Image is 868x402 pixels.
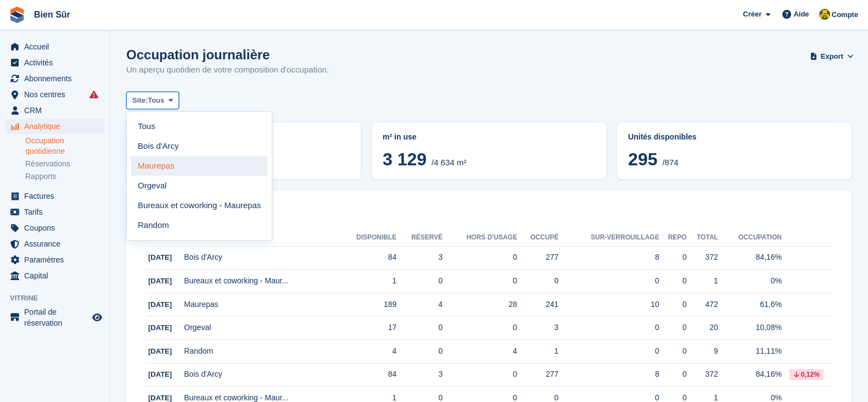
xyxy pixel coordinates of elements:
a: Orgeval [131,176,267,196]
td: 0 [443,246,517,270]
a: menu [5,71,104,86]
img: stora-icon-8386f47178a22dfd0bd8f6a31ec36ba5ce8667c1dd55bd0f319d3a0aa187defe.svg [9,7,25,23]
div: 0 [558,345,659,357]
td: Bois d'Arcy [184,246,337,270]
a: menu [5,220,104,236]
td: 1 [687,270,718,293]
div: 0 [659,252,687,263]
span: Vitrine [10,293,109,304]
td: 84,16% [718,246,782,270]
th: Disponible [337,229,396,247]
h2: Historique d'occupation [146,210,832,222]
td: 9 [687,340,718,364]
td: 84 [337,246,396,270]
span: Tous [148,95,164,106]
span: /4 634 m² [432,158,466,167]
a: menu [5,236,104,252]
a: menu [5,306,104,328]
span: 295 [628,149,657,169]
span: [DATE] [148,347,172,355]
span: Assurance [24,236,90,252]
td: 372 [687,363,718,387]
a: Occupation quotidienne [25,136,104,157]
p: Un aperçu quotidien de votre composition d'occupation. [126,64,329,76]
div: 0 [659,275,687,287]
span: Analytique [24,119,90,134]
a: menu [5,55,104,70]
td: 0 [396,340,443,364]
td: 3 [396,363,443,387]
div: 277 [517,369,558,380]
h1: Occupation journalière [126,47,329,62]
div: 277 [517,252,558,263]
button: Site: Tous [126,92,179,110]
span: 3 129 [383,149,427,169]
div: 1 [517,345,558,357]
td: Random [184,340,337,364]
td: 84,16% [718,363,782,387]
th: Hors d'usage [443,229,517,247]
span: [DATE] [148,300,172,309]
span: Compte [832,9,858,20]
div: 0,12% [789,369,824,380]
div: 0 [659,322,687,333]
span: [DATE] [148,277,172,285]
span: m² in use [383,132,416,141]
td: 0 [443,270,517,293]
td: 189 [337,293,396,316]
td: 4 [443,340,517,364]
a: Random [131,215,267,235]
span: Activités [24,55,90,70]
a: menu [5,268,104,283]
span: Site: [132,95,148,106]
td: 0 [443,363,517,387]
div: 8 [558,252,659,263]
td: 20 [687,316,718,340]
th: Occupation [718,229,782,247]
td: 28 [443,293,517,316]
td: 3 [396,246,443,270]
a: Réservations [25,159,104,169]
td: Bureaux et coworking - Maur... [184,270,337,293]
a: menu [5,87,104,102]
td: 61,6% [718,293,782,316]
span: Aide [793,9,809,20]
abbr: Current breakdown of %{unit} occupied [383,131,595,143]
span: Tarifs [24,204,90,220]
div: 0 [659,345,687,357]
td: 11,11% [718,340,782,364]
a: menu [5,204,104,220]
a: menu [5,39,104,54]
i: Des échecs de synchronisation des entrées intelligentes se sont produits [89,90,98,99]
td: 0 [443,316,517,340]
td: 372 [687,246,718,270]
span: Nos centres [24,87,90,102]
td: 0 [396,316,443,340]
span: [DATE] [148,370,172,378]
abbr: Pourcentage actuel d'unités occupées ou Sur-verrouillage [628,131,841,143]
td: 17 [337,316,396,340]
td: 1 [337,270,396,293]
div: 3 [517,322,558,333]
th: Occupé [517,229,558,247]
button: Export [812,47,852,65]
span: Factures [24,188,90,204]
span: Capital [24,268,90,283]
td: 84 [337,363,396,387]
td: 0% [718,270,782,293]
a: Maurepas [131,156,267,176]
a: menu [5,252,104,267]
td: Bois d'Arcy [184,363,337,387]
div: 8 [558,369,659,380]
span: Portail de réservation [24,306,90,328]
a: Tous [131,116,267,136]
a: Bien Sûr [30,5,75,24]
td: 0 [396,270,443,293]
img: Fatima Kelaaoui [819,9,830,20]
div: 10 [558,299,659,310]
div: 0 [558,322,659,333]
a: menu [5,103,104,118]
div: 0 [659,299,687,310]
td: Maurepas [184,293,337,316]
span: [DATE] [148,253,172,261]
